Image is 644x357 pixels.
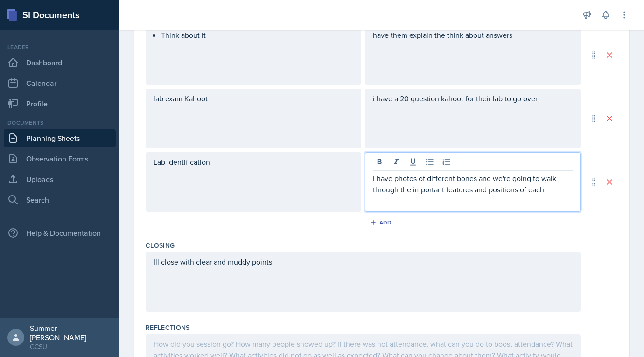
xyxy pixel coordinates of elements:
[373,173,573,195] p: I have photos of different bones and we're going to walk through the important features and posit...
[4,43,116,51] div: Leader
[4,94,116,113] a: Profile
[4,224,116,242] div: Help & Documentation
[367,216,397,230] button: Add
[4,53,116,72] a: Dashboard
[4,129,116,147] a: Planning Sheets
[30,342,112,351] div: GCSU
[154,156,353,168] p: Lab identification
[373,29,573,41] p: have them explain the think about answers
[154,256,573,267] p: Ill close with clear and muddy points
[146,241,175,250] label: Closing
[372,219,392,226] div: Add
[4,119,116,127] div: Documents
[161,29,353,41] p: Think about it
[146,323,190,332] label: Reflections
[154,93,353,104] p: lab exam Kahoot
[30,323,112,342] div: Summer [PERSON_NAME]
[4,74,116,92] a: Calendar
[4,149,116,168] a: Observation Forms
[373,93,573,104] p: i have a 20 question kahoot for their lab to go over
[4,170,116,189] a: Uploads
[4,190,116,209] a: Search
